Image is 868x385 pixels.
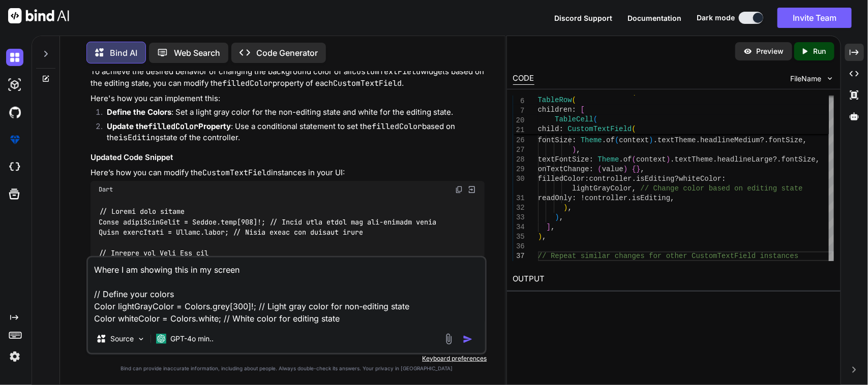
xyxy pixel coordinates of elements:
span: ( [632,155,636,164]
strong: Define the Colors [107,107,171,117]
span: , [640,165,644,173]
span: : [572,194,576,202]
p: Here’s how you can modify the instances in your UI: [91,167,485,179]
div: 27 [513,145,525,155]
span: } [636,165,640,173]
span: ( [632,125,636,133]
div: 32 [513,203,525,213]
span: : [572,136,576,144]
span: TextStyle [585,126,623,135]
span: textTheme [657,136,696,144]
span: . [627,194,632,202]
span: ?. [773,155,782,164]
span: Dart [99,185,113,194]
span: Documentation [627,14,681,22]
div: 28 [513,155,525,165]
span: context [619,136,649,144]
span: context [636,155,666,164]
span: fontSize [769,136,803,144]
span: textFontSize [538,155,589,164]
span: ( [597,165,602,173]
p: Source [110,334,134,344]
code: filledColor [222,78,273,88]
p: Bind AI [110,47,137,59]
code: CustomTextField [333,78,402,88]
span: : [559,125,563,133]
span: . [713,155,717,164]
span: isEditing [632,194,671,202]
p: GPT-4o min.. [170,334,214,344]
p: Web Search [174,47,220,59]
span: of [623,155,632,164]
span: value [602,165,623,173]
span: ) [555,213,559,221]
span: fontSize [538,136,572,144]
span: textTheme [675,155,713,164]
span: ? [675,175,679,183]
img: attachment [443,333,455,345]
div: 34 [513,222,525,232]
span: , [576,146,580,154]
div: 37 [513,251,525,261]
p: Keyboard preferences [86,355,487,363]
span: , [559,213,563,221]
span: readOnly [538,194,572,202]
span: ! [581,194,585,202]
img: Open in Browser [467,185,476,194]
p: Preview [757,46,784,56]
img: preview [743,47,753,56]
span: fontSize [782,155,816,164]
span: , [551,223,555,231]
p: To achieve the desired behavior of changing the background color of all widgets based on the edit... [91,66,485,89]
span: CustomTextField [568,125,632,133]
span: whiteColor [679,175,722,183]
span: . [632,175,636,183]
span: ) [666,155,670,164]
span: ) [572,146,576,154]
strong: Update the Property [107,121,231,131]
code: filledColor [148,121,198,132]
span: ] [547,223,551,231]
span: : [576,126,580,135]
h3: Updated Code Snippet [91,152,485,164]
p: Code Generator [256,47,318,59]
span: , [568,204,572,212]
span: Dark mode [697,13,735,23]
span: headlineLarge [717,155,773,164]
span: ( [615,136,619,144]
p: Bind can provide inaccurate information, including about people. Always double-check its answers.... [86,365,487,372]
div: 31 [513,194,525,203]
span: lightGrayColor [572,184,632,192]
span: , [670,194,674,202]
span: , [632,184,636,192]
span: { [632,165,636,173]
span: filledColor [538,175,585,183]
span: , [542,233,546,241]
span: ( [572,96,576,104]
span: isEditing [636,175,675,183]
code: CustomTextField [202,168,271,178]
img: icon [463,334,473,344]
li: : Set a light gray color for the non-editing state and white for the editing state. [99,107,485,121]
div: 33 [513,213,525,222]
img: darkChat [6,49,23,66]
span: : [572,106,576,114]
span: . [619,155,623,164]
span: // Repeat similar changes for other CustomTextFiel [538,252,752,260]
span: headlineMedium [700,136,760,144]
span: ) [649,136,653,144]
span: Discord Support [554,14,612,22]
span: 7 [513,106,525,116]
span: . [696,136,700,144]
div: 26 [513,136,525,145]
span: // Change color based on editing state [640,184,802,192]
code: filledColor [372,121,422,132]
button: Documentation [627,13,681,23]
img: GPT-4o mini [156,334,166,344]
code: CustomTextField [352,67,421,77]
div: 30 [513,174,525,184]
img: premium [6,131,23,148]
p: Run [814,46,826,56]
div: 35 [513,232,525,242]
span: ) [623,165,627,173]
